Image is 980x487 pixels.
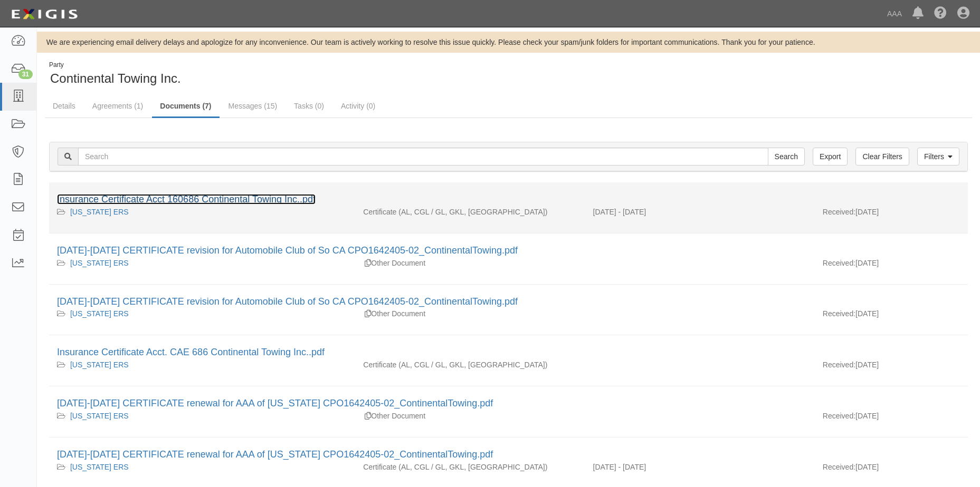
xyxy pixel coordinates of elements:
p: Received: [823,308,855,319]
input: Search [78,148,768,165]
a: AAA [882,3,907,24]
div: California ERS [57,258,347,268]
div: We are experiencing email delivery delays and apologize for any inconvenience. Our team is active... [37,37,980,47]
img: logo-5460c22ac91f19d4615b14bd174203de0afe785f0fc80cf4dbbc73dc1793850b.png [8,5,81,24]
a: Details [45,95,83,116]
a: [DATE]-[DATE] CERTIFICATE revision for Automobile Club of So CA CPO1642405-02_ContinentalTowing.pdf [57,296,518,307]
div: Party [49,61,181,70]
div: Insurance Certificate Acct 160686 Continental Towing Inc..pdf [57,193,960,207]
div: Duplicate [365,258,371,268]
div: 2023-2024 CERTIFICATE revision for Automobile Club of So CA CPO1642405-02_ContinentalTowing.pdf [57,244,960,258]
div: Duplicate [365,411,371,421]
div: California ERS [57,207,347,217]
a: Insurance Certificate Acct. CAE 686 Continental Towing Inc..pdf [57,347,325,357]
div: Other Document [355,411,585,421]
div: 2023-2024 CERTIFICATE renewal for AAA of Texas CPO1642405-02_ContinentalTowing.pdf [57,448,960,462]
div: [DATE] [815,411,968,426]
a: Export [813,148,848,165]
div: [DATE] [815,258,968,274]
div: [DATE] [815,359,968,375]
a: [DATE]-[DATE] CERTIFICATE renewal for AAA of [US_STATE] CPO1642405-02_ContinentalTowing.pdf [57,449,493,460]
p: Received: [823,462,855,472]
a: Tasks (0) [286,95,332,116]
p: Received: [823,258,855,268]
div: 2023-2024 CERTIFICATE revision for Automobile Club of So CA CPO1642405-02_ContinentalTowing.pdf [57,295,960,309]
div: Effective 10/14/2024 - Expiration 10/14/2025 [585,207,815,217]
div: Other Document [355,258,585,268]
a: Insurance Certificate Acct 160686 Continental Towing Inc..pdf [57,194,316,204]
div: California ERS [57,411,347,421]
a: Messages (15) [221,95,286,116]
div: California ERS [57,462,347,472]
input: Search [768,148,805,165]
div: Insurance Certificate Acct. CAE 686 Continental Towing Inc..pdf [57,346,960,359]
div: [DATE] [815,462,968,478]
div: Effective - Expiration [585,411,815,411]
div: California ERS [57,359,347,370]
a: [US_STATE] ERS [70,463,129,471]
div: Continental Towing Inc. [45,61,501,87]
a: [US_STATE] ERS [70,208,129,216]
a: Documents (7) [152,95,219,118]
div: Effective - Expiration [585,258,815,258]
div: Auto Liability Commercial General Liability / Garage Liability Garage Keepers Liability On-Hook [355,359,585,370]
p: Received: [823,207,855,217]
div: Effective 10/14/2023 - Expiration 10/14/2024 [585,462,815,472]
div: 2023-2024 CERTIFICATE renewal for AAA of Texas CPO1642405-02_ContinentalTowing.pdf [57,397,960,411]
div: [DATE] [815,308,968,324]
a: Activity (0) [333,95,383,116]
a: [DATE]-[DATE] CERTIFICATE revision for Automobile Club of So CA CPO1642405-02_ContinentalTowing.pdf [57,245,518,256]
div: Auto Liability Commercial General Liability / Garage Liability Garage Keepers Liability On-Hook [355,207,585,217]
a: [DATE]-[DATE] CERTIFICATE renewal for AAA of [US_STATE] CPO1642405-02_ContinentalTowing.pdf [57,398,493,408]
a: Filters [917,148,959,165]
div: [DATE] [815,207,968,222]
div: Auto Liability Commercial General Liability / Garage Liability Garage Keepers Liability On-Hook [355,462,585,472]
p: Received: [823,359,855,370]
a: [US_STATE] ERS [70,412,129,420]
div: 31 [18,70,33,79]
div: Duplicate [365,308,371,319]
p: Received: [823,411,855,421]
a: [US_STATE] ERS [70,309,129,318]
span: Continental Towing Inc. [50,71,181,85]
a: Agreements (1) [84,95,151,116]
div: Effective - Expiration [585,308,815,309]
i: Help Center - Complianz [934,7,947,20]
a: [US_STATE] ERS [70,259,129,267]
a: [US_STATE] ERS [70,361,129,369]
div: Other Document [355,308,585,319]
a: Clear Filters [855,148,909,165]
div: California ERS [57,308,347,319]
